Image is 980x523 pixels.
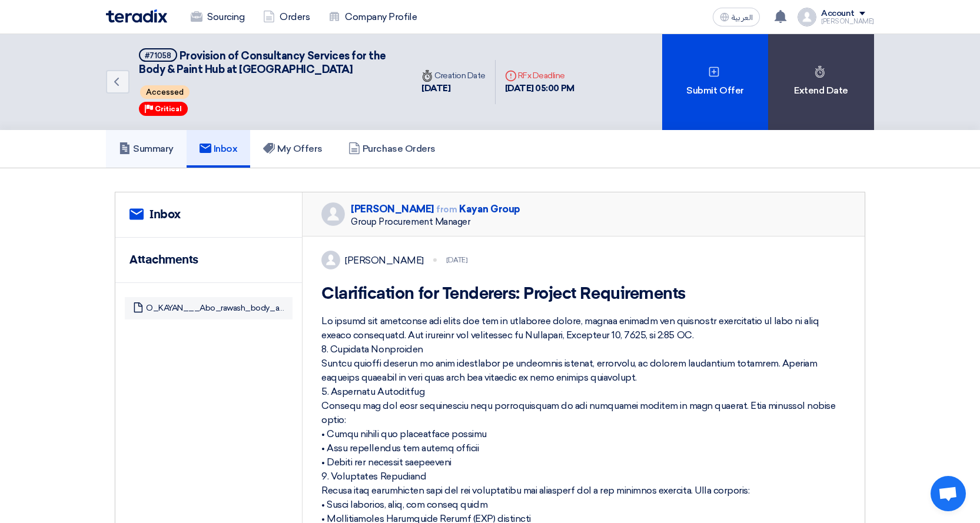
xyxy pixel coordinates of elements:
[139,48,398,77] h5: Provision of Consultancy Services for the Body & Paint Hub at Abu Rawash
[351,202,520,216] div: [PERSON_NAME] Kayan Group
[146,303,287,314] a: O_KAYAN___Abo_rawash_body_and_paint_Clarification_for_Tenderers_REPLY.pdf
[421,82,486,95] div: [DATE]
[505,69,574,82] div: RFx Deadline
[351,216,520,227] div: Group Procurement Manager
[348,143,436,155] h5: Purchase Orders
[181,4,254,30] a: Sourcing
[662,34,768,130] div: Submit Offer
[713,8,760,26] button: العربية
[345,254,424,268] div: [PERSON_NAME]
[505,82,574,95] div: [DATE] 05:00 PM
[768,34,874,130] div: Extend Date
[250,130,335,168] a: My Offers
[145,52,171,59] div: #71058
[263,143,323,155] h5: My Offers
[321,251,340,269] img: profile_test.png
[139,49,386,76] span: Provision of Consultancy Services for the Body & Paint Hub at [GEOGRAPHIC_DATA]
[129,253,198,267] h2: Attachments
[106,130,187,168] a: Summary
[150,208,181,222] h2: Inbox
[798,8,816,26] img: profile_test.png
[140,85,190,99] span: Accessed
[821,9,855,19] div: Account
[436,205,457,215] span: from
[335,130,449,168] a: Purchase Orders
[931,476,966,511] div: Open chat
[446,255,467,265] div: [DATE]
[187,130,251,168] a: Inbox
[254,4,319,30] a: Orders
[119,143,174,155] h5: Summary
[319,4,426,30] a: Company Profile
[821,18,874,25] div: [PERSON_NAME]
[421,69,486,82] div: Creation Date
[155,105,182,113] span: Critical
[321,284,846,305] h1: Clarification for Tenderers: Project Requirements
[732,14,753,22] span: العربية
[200,143,238,155] h5: Inbox
[106,9,167,23] img: Teradix logo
